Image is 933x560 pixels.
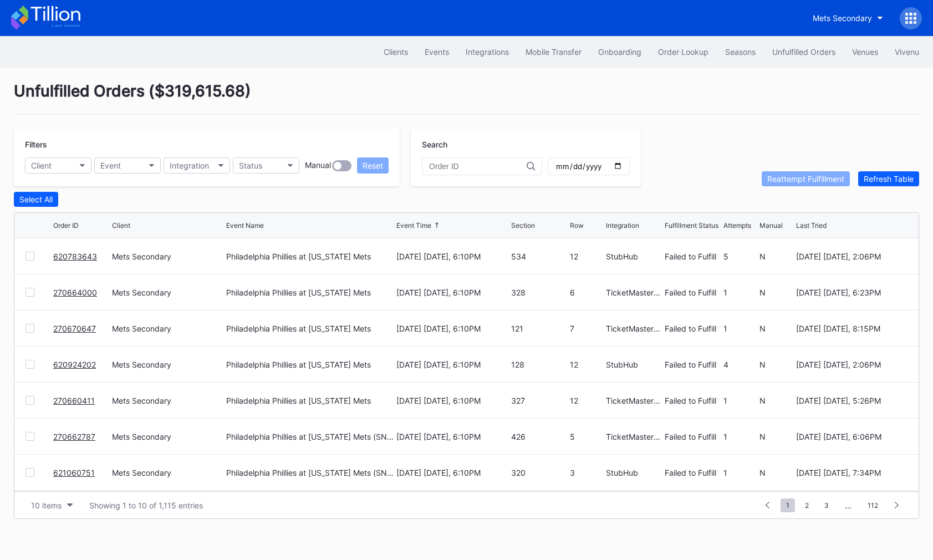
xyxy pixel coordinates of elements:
div: N [759,288,793,297]
div: Philadelphia Phillies at [US_STATE] Mets (SNY Players Pins Featuring [PERSON_NAME], [PERSON_NAME]... [226,432,394,441]
button: Vivenu [886,42,927,62]
div: Mets Secondary [112,432,223,441]
div: [DATE] [DATE], 6:10PM [396,432,508,441]
div: [DATE] [DATE], 8:15PM [796,324,907,333]
div: Failed to Fulfill [665,288,721,297]
div: 328 [511,288,567,297]
button: Unfulfilled Orders [764,42,844,62]
button: Integration [164,157,230,174]
div: [DATE] [DATE], 6:10PM [396,288,508,297]
div: Refresh Table [864,174,914,184]
div: N [759,396,793,405]
div: Philadelphia Phillies at [US_STATE] Mets (SNY Players Pins Featuring [PERSON_NAME], [PERSON_NAME]... [226,468,394,477]
div: Status [239,161,262,170]
div: 121 [511,324,567,333]
div: N [759,360,793,369]
a: 621060751 [53,468,95,477]
button: Event [94,157,161,174]
div: Integrations [466,47,509,57]
a: 620783643 [53,252,97,261]
div: Mets Secondary [112,288,223,297]
button: Mobile Transfer [517,42,590,62]
div: [DATE] [DATE], 2:06PM [796,252,907,261]
div: Mets Secondary [112,324,223,333]
div: Failed to Fulfill [665,468,721,477]
button: Events [416,42,457,62]
div: Search [422,140,630,149]
div: 1 [723,396,757,405]
div: 1 [723,432,757,441]
a: 270660411 [53,396,95,405]
div: Seasons [725,47,756,57]
div: [DATE] [DATE], 6:10PM [396,360,508,369]
div: Showing 1 to 10 of 1,115 entries [89,501,203,510]
a: Onboarding [590,42,650,62]
div: N [759,324,793,333]
div: 1 [723,288,757,297]
div: Integration [170,161,209,170]
div: Fulfillment Status [665,221,718,230]
div: Failed to Fulfill [665,324,721,333]
span: 3 [819,498,834,512]
a: 620924202 [53,360,96,369]
button: Integrations [457,42,517,62]
div: Mets Secondary [112,468,223,477]
div: Philadelphia Phillies at [US_STATE] Mets [226,252,371,261]
div: Mobile Transfer [526,47,582,57]
div: Filters [25,140,389,149]
div: [DATE] [DATE], 2:06PM [796,360,907,369]
div: 128 [511,360,567,369]
button: Seasons [717,42,764,62]
div: Event Name [226,221,264,230]
div: N [759,252,793,261]
div: TicketMasterResale [606,396,662,405]
span: 2 [799,498,814,512]
div: TicketMasterResale [606,288,662,297]
button: 10 items [26,498,78,513]
a: 270662787 [53,432,95,441]
button: Status [233,157,299,174]
span: 112 [862,498,884,512]
div: 3 [570,468,603,477]
div: 534 [511,252,567,261]
a: 270670647 [53,324,96,333]
div: Event Time [396,221,431,230]
div: Select All [19,195,53,204]
div: Unfulfilled Orders ( $319,615.68 ) [14,82,919,115]
div: 5 [723,252,757,261]
div: Venues [852,47,878,57]
div: Philadelphia Phillies at [US_STATE] Mets [226,360,371,369]
button: Client [25,157,91,174]
div: N [759,468,793,477]
div: 4 [723,360,757,369]
button: Reattempt Fulfillment [762,171,850,186]
div: 327 [511,396,567,405]
div: [DATE] [DATE], 6:10PM [396,396,508,405]
div: 1 [723,468,757,477]
button: Order Lookup [650,42,717,62]
div: Philadelphia Phillies at [US_STATE] Mets [226,324,371,333]
div: Mets Secondary [112,252,223,261]
div: [DATE] [DATE], 6:10PM [396,324,508,333]
div: Integration [606,221,639,230]
input: Order ID [429,162,527,171]
div: Manual [305,160,331,171]
div: 5 [570,432,603,441]
div: 320 [511,468,567,477]
div: [DATE] [DATE], 6:23PM [796,288,907,297]
div: Failed to Fulfill [665,252,721,261]
button: Reset [357,157,389,174]
div: 426 [511,432,567,441]
div: 12 [570,360,603,369]
div: Vivenu [895,47,919,57]
div: Philadelphia Phillies at [US_STATE] Mets [226,288,371,297]
div: TicketMasterResale [606,324,662,333]
div: Mets Secondary [112,396,223,405]
div: Order ID [53,221,79,230]
div: StubHub [606,468,662,477]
